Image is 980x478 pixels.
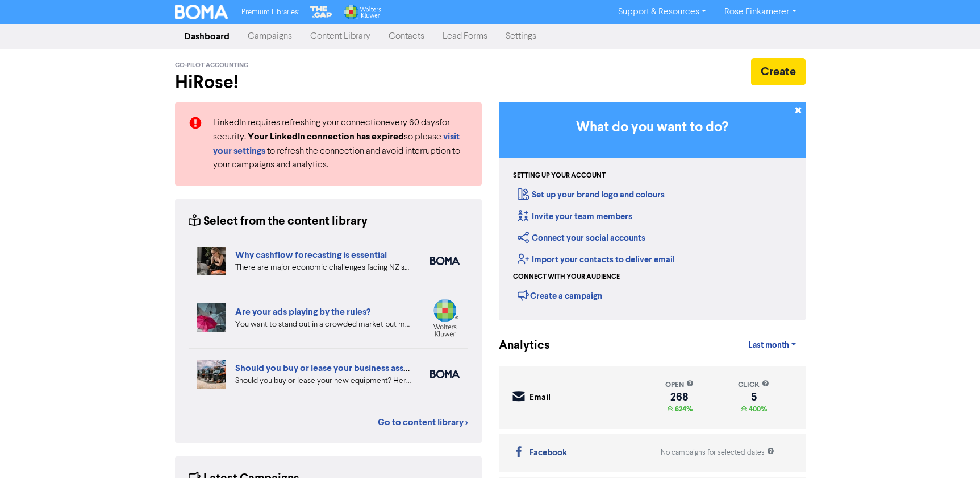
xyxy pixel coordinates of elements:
a: Last month [739,334,805,357]
a: Why cashflow forecasting is essential [235,249,387,261]
a: Content Library [301,25,380,48]
a: Contacts [380,25,433,48]
span: Last month [748,340,789,351]
span: 624% [673,405,693,414]
div: Getting Started in BOMA [499,102,806,320]
h3: What do you want to do? [516,119,789,136]
a: Import your contacts to deliver email [518,254,675,265]
img: Wolters Kluwer [343,5,381,19]
strong: Your LinkedIn connection has expired [248,131,404,142]
div: You want to stand out in a crowded market but make sure your ads are compliant with the rules. Fi... [235,319,413,331]
a: Settings [497,25,545,48]
a: Connect your social accounts [518,233,645,244]
div: Analytics [499,337,536,355]
a: Invite your team members [518,211,632,222]
a: Go to content library > [378,415,468,429]
span: 400% [747,405,767,414]
a: Are your ads playing by the rules? [235,306,370,318]
img: wolters_kluwer [430,299,460,337]
div: Should you buy or lease your new equipment? Here are some pros and cons of each. We also can revi... [235,375,413,387]
div: open [665,380,694,390]
div: 5 [738,393,769,402]
a: Dashboard [175,25,239,48]
h2: Hi Rose ! [175,72,482,93]
a: Lead Forms [433,25,497,48]
div: There are major economic challenges facing NZ small business. How can detailed cashflow forecasti... [235,262,413,274]
button: Create [751,58,806,85]
img: boma_accounting [430,370,460,378]
div: Facebook [529,447,567,460]
div: No campaigns for selected dates [661,447,774,458]
div: Create a campaign [518,287,602,304]
div: Connect with your audience [513,272,620,282]
div: click [738,380,769,390]
img: The Gap [308,5,333,19]
span: Co-Pilot Accounting [175,61,249,69]
a: Campaigns [239,25,301,48]
img: BOMA Logo [175,5,228,19]
img: boma [430,257,460,265]
div: Setting up your account [513,171,606,181]
a: Rose Einkamerer [715,3,805,21]
span: Premium Libraries: [241,9,299,16]
div: LinkedIn requires refreshing your connection every 60 days for security. so please to refresh the... [205,116,477,172]
a: visit your settings [213,133,460,156]
a: Set up your brand logo and colours [518,189,665,200]
a: Support & Resources [609,3,715,21]
a: Should you buy or lease your business assets? [235,362,420,374]
div: 268 [665,393,694,402]
div: Email [529,392,551,405]
div: Select from the content library [189,213,368,230]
